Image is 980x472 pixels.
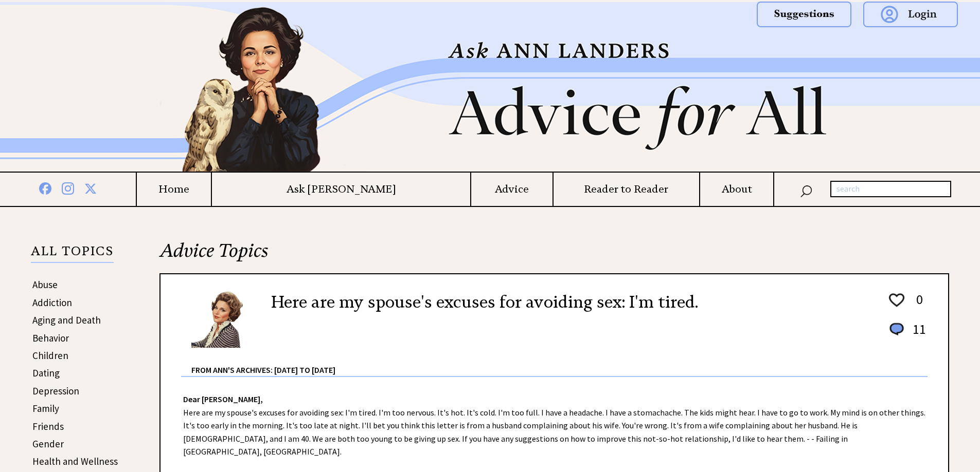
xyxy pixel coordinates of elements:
[861,2,866,172] img: right_new2.png
[191,290,256,348] img: Ann6%20v2%20small.png
[32,349,68,362] a: Children
[32,420,64,432] a: Friends
[159,238,949,273] h2: Advice Topics
[32,367,60,379] a: Dating
[757,2,851,27] img: suggestions.png
[907,320,926,348] td: 11
[39,180,51,195] img: facebook%20blue.png
[800,183,812,198] img: search_nav.png
[887,321,906,337] img: message_round%201.png
[32,278,58,291] a: Abuse
[471,183,553,196] a: Advice
[32,385,79,397] a: Depression
[31,246,114,263] p: ALL TOPICS
[191,349,928,376] div: From Ann's Archives: [DATE] to [DATE]
[120,2,861,172] img: header2b_v1.png
[32,438,64,450] a: Gender
[887,291,906,309] img: heart_outline%201.png
[32,314,101,326] a: Aging and Death
[212,183,470,196] a: Ask [PERSON_NAME]
[863,2,958,27] img: login.png
[62,180,74,195] img: instagram%20blue.png
[32,402,59,414] a: Family
[907,291,926,319] td: 0
[84,181,97,195] img: x%20blue.png
[183,394,263,404] strong: Dear [PERSON_NAME],
[137,183,211,196] a: Home
[554,183,700,196] a: Reader to Reader
[700,183,773,196] a: About
[32,296,72,309] a: Addiction
[271,290,698,314] h2: Here are my spouse's excuses for avoiding sex: I'm tired.
[830,181,951,197] input: search
[32,455,118,467] a: Health and Wellness
[32,332,69,344] a: Behavior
